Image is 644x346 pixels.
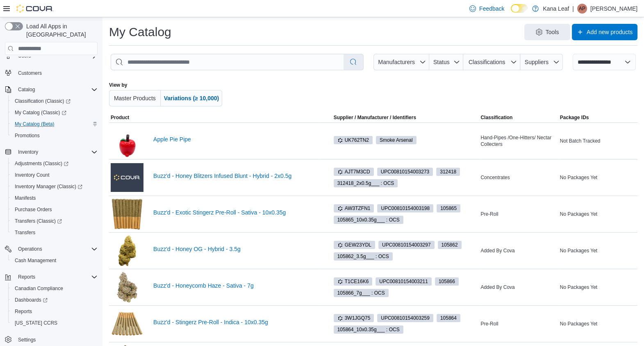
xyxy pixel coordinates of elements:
[479,5,504,13] span: Feedback
[18,246,42,252] span: Operations
[337,314,371,322] span: 3W1JGQ75
[376,136,416,144] span: Smoke Arsenal
[511,4,528,13] input: Dark Mode
[377,314,433,322] span: UPC00810154003259
[337,205,371,212] span: AW3TZFN1
[11,205,55,215] a: Purchase Orders
[590,4,637,14] p: [PERSON_NAME]
[11,307,98,316] span: Reports
[15,272,39,282] button: Reports
[11,284,66,293] a: Canadian Compliance
[11,193,39,203] a: Manifests
[15,218,62,224] span: Transfers (Classic)
[153,319,319,325] a: Buzz'd - Stingerz Pre-Roll - Indica - 10x0.35g
[11,182,98,191] span: Inventory Manager (Classic)
[381,205,430,212] span: UPC 00810154003198
[15,147,41,157] button: Inventory
[11,131,98,141] span: Promotions
[18,86,35,93] span: Catalog
[572,4,574,14] p: |
[8,169,101,181] button: Inventory Count
[8,192,101,204] button: Manifests
[560,114,589,121] span: Package IDs
[2,146,101,158] button: Inventory
[15,244,46,254] button: Operations
[11,216,65,226] a: Transfers (Classic)
[15,68,45,78] a: Customers
[440,314,457,322] span: 105864
[15,183,82,190] span: Inventory Manager (Classic)
[11,228,39,238] a: Transfers
[433,59,450,65] span: Status
[15,257,56,264] span: Cash Management
[439,278,455,285] span: 105866
[153,246,319,252] a: Buzz'd - Honey OG - Hybrid - 3.5g
[525,59,548,65] span: Suppliers
[337,168,370,175] span: AJT7M3CD
[479,246,558,256] div: Added By Cova
[11,256,98,265] span: Cash Management
[382,241,431,249] span: UPC 00810154003297
[8,227,101,238] button: Transfers
[435,277,459,286] span: 105866
[15,98,71,104] span: Classification (Classic)
[379,278,428,285] span: UPC 00810154003211
[8,283,101,294] button: Canadian Compliance
[466,0,507,17] a: Feedback
[334,216,403,224] span: 105865_10x0.35g___ : OCS
[15,244,98,254] span: Operations
[11,170,53,180] a: Inventory Count
[437,314,460,322] span: 105864
[479,209,558,219] div: Pre-Roll
[8,158,101,169] a: Adjustments (Classic)
[558,173,637,182] div: No Packages Yet
[109,82,127,88] label: View by
[111,163,143,192] img: Buzz'd - Honey Blitzers Infused Blunt - Hybrid - 2x0.5g
[8,294,101,306] a: Dashboards
[11,182,86,191] a: Inventory Manager (Classic)
[587,28,633,36] span: Add new products
[111,114,129,121] span: Product
[479,319,558,329] div: Pre-Roll
[440,168,456,175] span: 312418
[524,24,570,40] button: Tools
[11,131,43,141] a: Promotions
[479,173,558,182] div: Concentrates
[11,307,35,316] a: Reports
[8,118,101,130] button: My Catalog (Beta)
[438,241,462,249] span: 105862
[8,306,101,317] button: Reports
[322,114,416,121] span: Supplier / Manufacturer / Identifiers
[2,334,101,346] button: Settings
[429,54,463,70] button: Status
[337,278,369,285] span: T1CE16K6
[558,246,637,256] div: No Packages Yet
[18,70,42,76] span: Customers
[11,159,72,168] a: Adjustments (Classic)
[111,307,143,340] img: Buzz'd - Stingerz Pre-Roll - Indica - 10x0.35g
[337,241,371,249] span: GEW23YDL
[334,325,403,334] span: 105864_10x0.35g___ : OCS
[11,205,98,215] span: Purchase Orders
[463,54,520,70] button: Classifications
[114,95,156,101] span: Master Products
[337,216,400,224] span: 105865_10x0.35g___ : OCS
[577,4,587,14] div: Avery Pitawanakwat
[109,24,171,40] h1: My Catalog
[334,114,416,121] div: Supplier / Manufacturer / Identifiers
[2,84,101,95] button: Catalog
[558,209,637,219] div: No Packages Yet
[334,136,373,144] span: UK762TN2
[437,204,460,212] span: 105865
[334,204,374,212] span: AW3TZFN1
[378,59,414,65] span: Manufacturers
[11,96,98,106] span: Classification (Classic)
[546,28,559,36] span: Tools
[11,170,98,180] span: Inventory Count
[441,241,458,249] span: 105862
[11,159,98,168] span: Adjustments (Classic)
[558,136,637,146] div: Not Batch Tracked
[572,24,637,40] button: Add new products
[11,108,98,118] span: My Catalog (Classic)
